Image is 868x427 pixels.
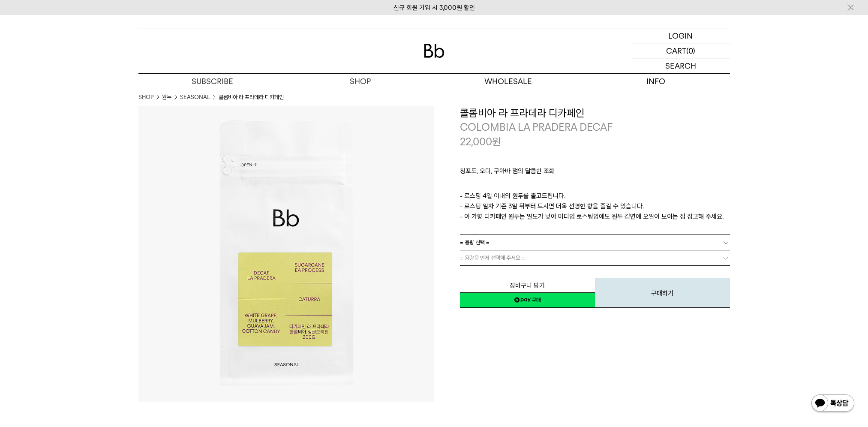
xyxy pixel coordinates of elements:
p: - 로스팅 4일 이내의 원두를 출고드립니다. - 로스팅 일자 기준 3일 뒤부터 드시면 더욱 선명한 향을 즐길 수 있습니다. - 이 가향 디카페인 원두는 밀도가 낮아 미디엄 로... [460,191,730,222]
p: WHOLESALE [434,74,582,89]
a: CART (0) [631,43,730,58]
p: 청포도, 오디, 구아바 잼의 달콤한 조화 [460,166,730,180]
p: ㅤ [460,180,730,191]
a: SEASONAL [180,93,210,102]
h3: 콜롬비아 라 프라데라 디카페인 [460,106,730,120]
p: 22,000 [460,135,501,149]
a: 원두 [162,93,171,102]
img: 콜롬비아 라 프라데라 디카페인 [138,106,434,402]
p: SEARCH [665,58,696,73]
span: = 용량을 먼저 선택해 주세요 = [460,250,525,265]
p: INFO [582,74,730,89]
span: 원 [492,135,501,148]
button: 장바구니 담기 [460,278,595,293]
li: 콜롬비아 라 프라데라 디카페인 [219,93,284,102]
a: SHOP [138,93,153,102]
a: 새창 [460,292,595,308]
p: COLOMBIA LA PRADERA DECAF [460,120,730,135]
a: LOGIN [631,28,730,43]
span: = 용량 선택 = [460,235,490,250]
p: CART [666,43,686,58]
img: 로고 [424,44,445,58]
a: SUBSCRIBE [138,74,286,89]
p: (0) [686,43,695,58]
img: 카카오톡 채널 1:1 채팅 버튼 [811,394,855,414]
button: 구매하기 [595,278,730,308]
p: LOGIN [668,28,693,43]
a: 신규 회원 가입 시 3,000원 할인 [393,4,475,12]
a: SHOP [286,74,434,89]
